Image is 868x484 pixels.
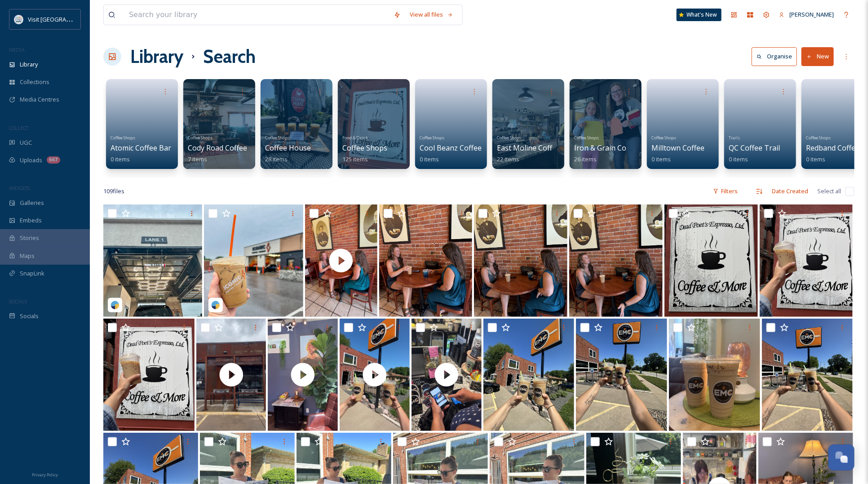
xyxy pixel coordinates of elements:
a: Coffee ShopsCool Beanz Coffee0 items [420,133,482,163]
img: 1A7B65C9-693F-4079-8A55-D43A0661BD1E.jpeg [669,319,760,431]
span: 0 items [806,155,825,163]
img: QCCVB_VISIT_vert_logo_4c_tagline_122019.svg [14,15,23,24]
a: TrailsQC Coffee Trail0 items [729,133,780,163]
div: Filters [709,182,742,200]
img: travelinmidwest-18046965338212541.jpeg [204,204,303,317]
span: Library [20,60,38,69]
a: Privacy Policy [32,469,58,480]
img: IMG_0036.jpeg [103,319,195,431]
span: Uploads [20,156,42,164]
img: IMG_0037.jpeg [760,204,853,317]
span: Embeds [20,216,42,225]
img: snapsea-logo.png [111,301,120,310]
span: 0 items [651,155,671,163]
span: 22 items [497,155,519,163]
div: 667 [47,156,60,164]
span: Privacy Policy [32,472,58,478]
span: Atomic Coffee Bar [111,143,171,153]
img: thumbnail [412,319,482,431]
span: SOCIALS [9,298,27,305]
img: thumbnail [305,204,377,317]
img: IMG_0020.jpeg [379,204,473,317]
span: [PERSON_NAME] [789,10,834,18]
span: 7 items [188,155,207,163]
img: 0CBE54D2-2344-45A3-A080-F1C3CA911548.jpeg [576,319,667,431]
span: Coffee Shops [265,135,290,141]
a: Coffee ShopsMilltown Coffee0 items [651,133,704,163]
a: Coffee ShopsCody Road Coffee7 items [188,133,247,163]
span: Visit [GEOGRAPHIC_DATA] [28,15,97,23]
span: 125 items [342,155,368,163]
button: Organise [752,47,797,66]
span: Coffee House [265,143,311,153]
a: Library [130,43,183,70]
span: Coffee Shops [651,135,676,141]
span: Socials [20,312,39,320]
span: Coffee Shops [188,135,213,141]
span: 0 items [729,155,748,163]
a: Coffee ShopsAtomic Coffee Bar0 items [111,133,171,163]
span: Redband Coffee [806,143,859,153]
span: Coffee Shops [111,135,135,141]
span: UGC [20,138,32,147]
span: WIDGETS [9,185,30,191]
span: Food & Drink [342,135,368,141]
img: travelinmidwest-18080406499847673.jpeg [103,204,202,317]
a: View all files [405,6,458,23]
button: Open Chat [828,444,855,471]
span: Collections [20,78,49,86]
span: Iron & Grain Coffee [574,143,639,153]
span: East Moline Coffee Company [497,143,594,153]
span: Select all [817,187,841,195]
span: SnapLink [20,269,44,278]
span: Trails [729,135,740,141]
span: 0 items [420,155,439,163]
span: Coffee Shops [420,135,444,141]
a: Coffee ShopsRedband Coffee0 items [806,133,859,163]
div: Date Created [767,182,813,200]
img: thumbnail [268,319,338,431]
a: [PERSON_NAME] [775,6,838,23]
span: 109 file s [103,187,124,195]
input: Search your library [124,5,389,25]
span: COLLECT [9,124,28,131]
a: Coffee ShopsIron & Grain Coffee26 items [574,133,639,163]
img: snapsea-logo.png [211,301,220,310]
span: Cool Beanz Coffee [420,143,482,153]
span: 26 items [574,155,597,163]
span: 28 items [265,155,288,163]
span: Media Centres [20,95,59,104]
span: 0 items [111,155,130,163]
a: What's New [677,9,722,21]
span: Galleries [20,199,44,207]
span: Coffee Shops [806,135,831,141]
img: IMG_0022.jpeg [474,204,567,317]
span: MEDIA [9,46,25,53]
h1: Search [203,43,256,70]
span: Coffee Shops [497,135,522,141]
span: Milltown Coffee [651,143,704,153]
img: IMG_0035.jpeg [664,204,758,317]
a: Coffee ShopsEast Moline Coffee Company22 items [497,133,594,163]
img: thumbnail [340,319,410,431]
a: Coffee ShopsCoffee House28 items [265,133,311,163]
span: Cody Road Coffee [188,143,247,153]
span: Coffee Shops [574,135,599,141]
img: E8F529B7-0AEF-4208-AF1A-8328EF9A347A.jpeg [483,319,575,431]
button: New [802,47,834,66]
span: Maps [20,252,35,260]
img: thumbnail [196,319,266,431]
a: Food & DrinkCoffee Shops125 items [342,133,387,163]
img: IMG_0023.jpeg [569,204,663,317]
span: QC Coffee Trail [729,143,780,153]
span: Stories [20,234,39,242]
a: Organise [752,47,802,66]
img: 2212F7D2-8618-485D-9E00-97F3A577726E.jpeg [762,319,853,431]
span: Coffee Shops [342,143,387,153]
